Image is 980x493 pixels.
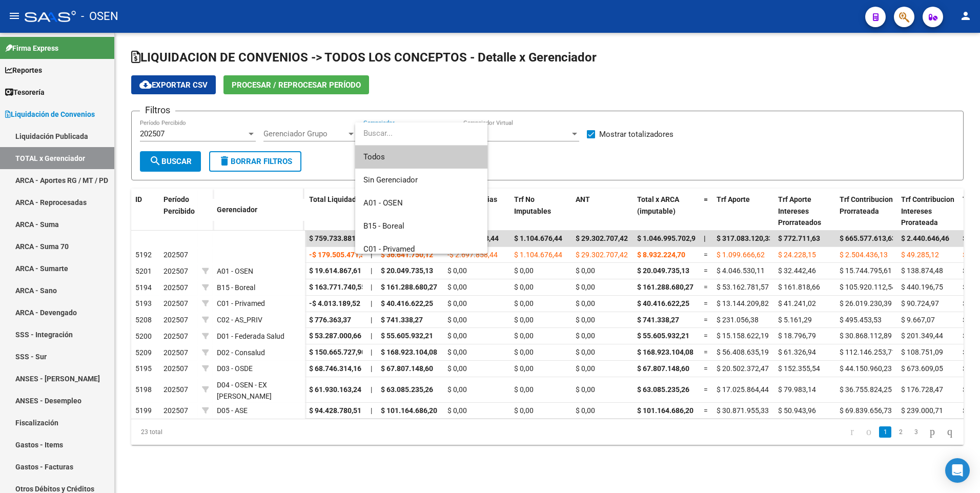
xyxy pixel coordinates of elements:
span: Todos [363,146,479,169]
span: B15 - Boreal [363,221,404,231]
div: Open Intercom Messenger [945,458,970,483]
input: dropdown search [355,122,487,145]
span: C01 - Privamed [363,244,415,254]
span: A01 - OSEN [363,198,403,208]
span: Sin Gerenciador [363,175,418,184]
